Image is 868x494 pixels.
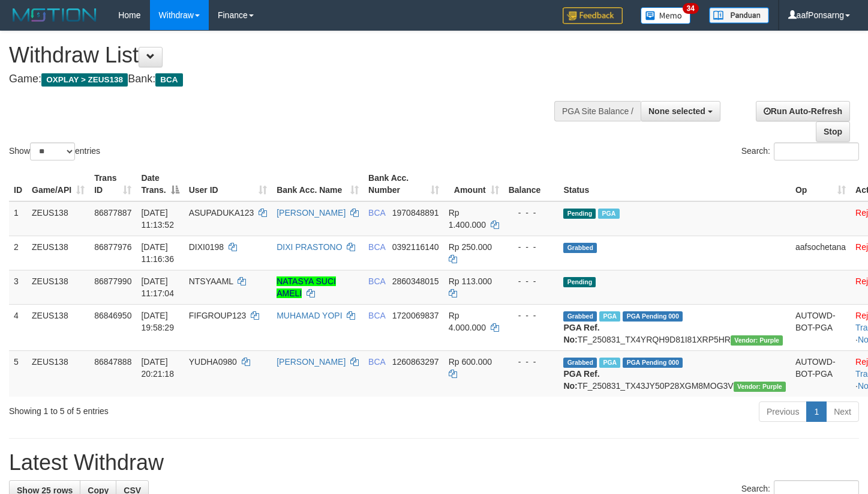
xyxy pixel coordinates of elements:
[27,201,89,236] td: ZEUS138
[277,311,342,320] a: MUHAMAD YOPI
[563,243,597,253] span: Grabbed
[444,167,504,201] th: Amount: activate to sort column ascending
[504,167,559,201] th: Balance
[141,311,174,332] span: [DATE] 19:58:29
[277,276,336,298] a: NATASYA SUCI AMELI
[9,451,859,475] h1: Latest Withdraw
[449,208,486,230] span: Rp 1.400.000
[558,350,791,397] td: TF_250831_TX43JY50P28XGM8MOG3V
[9,6,100,24] img: MOTION_logo.png
[392,311,439,320] span: Copy 1720069837 to clipboard
[277,357,346,367] a: [PERSON_NAME]
[9,350,27,397] td: 5
[734,382,786,392] span: Vendor URL: https://trx4.1velocity.biz
[94,311,131,320] span: 86846950
[30,142,75,160] select: Showentries
[826,401,859,422] a: Next
[368,311,385,320] span: BCA
[277,208,346,218] a: [PERSON_NAME]
[683,3,699,14] span: 34
[141,357,174,379] span: [DATE] 20:21:18
[27,270,89,304] td: ZEUS138
[41,73,128,87] span: OXPLAY > ZEUS138
[509,275,554,287] div: - - -
[731,335,783,346] span: Vendor URL: https://trx4.1velocity.biz
[563,369,599,391] b: PGA Ref. No:
[189,357,237,367] span: YUDHA0980
[9,167,27,201] th: ID
[554,101,641,121] div: PGA Site Balance /
[9,270,27,304] td: 3
[141,242,174,264] span: [DATE] 11:16:36
[509,356,554,368] div: - - -
[791,350,851,397] td: AUTOWD-BOT-PGA
[9,400,353,417] div: Showing 1 to 5 of 5 entries
[368,208,385,218] span: BCA
[791,236,851,270] td: aafsochetana
[449,276,492,286] span: Rp 113.000
[641,7,691,24] img: Button%20Memo.svg
[806,401,827,422] a: 1
[449,311,486,332] span: Rp 4.000.000
[364,167,444,201] th: Bank Acc. Number: activate to sort column ascending
[709,7,769,23] img: panduan.png
[27,350,89,397] td: ZEUS138
[558,304,791,350] td: TF_250831_TX4YRQH9D81I81XRP5HR
[756,101,850,121] a: Run Auto-Refresh
[641,101,720,121] button: None selected
[623,358,683,368] span: PGA Pending
[136,167,184,201] th: Date Trans.: activate to sort column descending
[392,276,439,286] span: Copy 2860348015 to clipboard
[759,401,807,422] a: Previous
[27,304,89,350] td: ZEUS138
[94,357,131,367] span: 86847888
[27,167,89,201] th: Game/API: activate to sort column ascending
[277,242,342,252] a: DIXI PRASTONO
[189,242,224,252] span: DIXI0198
[563,209,596,219] span: Pending
[558,167,791,201] th: Status
[94,242,131,252] span: 86877976
[791,304,851,350] td: AUTOWD-BOT-PGA
[599,311,620,322] span: Marked by aafnoeunsreypich
[449,242,492,252] span: Rp 250.000
[563,358,597,368] span: Grabbed
[94,208,131,218] span: 86877887
[368,276,385,286] span: BCA
[599,358,620,368] span: Marked by aafnoeunsreypich
[272,167,364,201] th: Bank Acc. Name: activate to sort column ascending
[184,167,272,201] th: User ID: activate to sort column ascending
[89,167,136,201] th: Trans ID: activate to sort column ascending
[449,357,492,367] span: Rp 600.000
[368,242,385,252] span: BCA
[9,201,27,236] td: 1
[392,208,439,218] span: Copy 1970848891 to clipboard
[563,311,597,322] span: Grabbed
[563,277,596,287] span: Pending
[648,106,705,116] span: None selected
[9,43,567,67] h1: Withdraw List
[9,142,100,160] label: Show entries
[155,73,182,87] span: BCA
[9,304,27,350] td: 4
[791,167,851,201] th: Op: activate to sort column ascending
[189,311,247,320] span: FIFGROUP123
[623,311,683,322] span: PGA Pending
[774,142,859,160] input: Search:
[816,121,850,142] a: Stop
[392,357,439,367] span: Copy 1260863297 to clipboard
[392,242,439,252] span: Copy 0392116140 to clipboard
[509,310,554,322] div: - - -
[9,236,27,270] td: 2
[368,357,385,367] span: BCA
[189,276,233,286] span: NTSYAAML
[509,207,554,219] div: - - -
[189,208,254,218] span: ASUPADUKA123
[27,236,89,270] td: ZEUS138
[94,276,131,286] span: 86877990
[509,241,554,253] div: - - -
[141,276,174,298] span: [DATE] 11:17:04
[563,7,623,24] img: Feedback.jpg
[141,208,174,230] span: [DATE] 11:13:52
[741,142,859,160] label: Search:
